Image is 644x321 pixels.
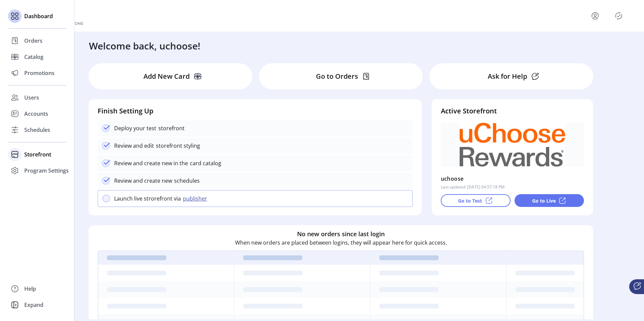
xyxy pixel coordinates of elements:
p: Launch live strorefront via [114,194,181,203]
button: Publisher Panel [613,10,624,21]
span: Promotions [24,69,55,77]
p: Review and create new in the [114,159,188,167]
h4: Finish Setting Up [98,106,413,116]
p: Add New Card [143,71,190,81]
p: Review and edit [114,142,154,150]
button: publisher [181,194,211,203]
span: Users [24,94,39,102]
span: Orders [24,37,42,45]
span: Dashboard [24,12,53,20]
span: Catalog [24,53,43,61]
p: Deploy your test [114,124,156,132]
p: Go to Orders [316,71,358,81]
p: schedules [172,177,200,185]
p: Last updated: [DATE] 04:57:18 PM [441,184,505,190]
span: Program Settings [24,167,69,175]
span: Accounts [24,110,48,118]
button: menu [590,10,601,21]
p: storefront [156,124,185,132]
h6: No new orders since last login [297,229,385,239]
p: When new orders are placed between logins, they will appear here for quick access. [235,239,447,247]
span: Schedules [24,126,50,134]
span: Expand [24,301,43,309]
p: Review and create new [114,177,172,185]
p: uchoose [441,173,464,184]
p: card catalog [188,159,221,167]
p: Go to Live [532,197,556,204]
h3: Welcome back, uchoose! [89,39,200,53]
p: Go to Test [458,197,482,204]
p: storefront styling [154,142,200,150]
span: Storefront [24,150,51,158]
span: Help [24,285,36,293]
p: Ask for Help [488,71,527,81]
h4: Active Storefront [441,106,584,116]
